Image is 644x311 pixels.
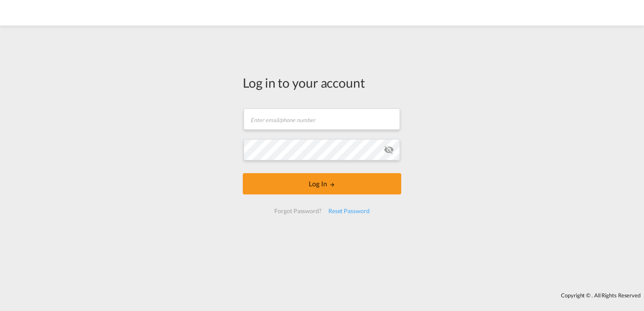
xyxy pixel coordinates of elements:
md-icon: icon-eye-off [384,145,394,155]
div: Log in to your account [243,74,401,91]
div: Reset Password [325,203,373,219]
input: Enter email/phone number [244,108,400,130]
div: Forgot Password? [271,203,325,219]
button: LOGIN [243,173,401,194]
